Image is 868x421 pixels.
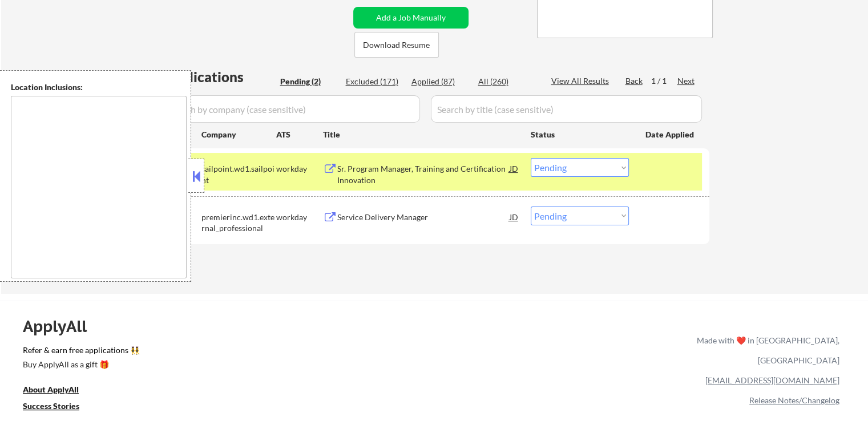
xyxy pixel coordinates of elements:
[23,358,137,373] a: Buy ApplyAll as a gift 🎁
[645,129,696,140] div: Date Applied
[551,75,612,87] div: View All Results
[23,317,100,336] div: ApplyAll
[346,76,403,87] div: Excluded (171)
[337,212,510,223] div: Service Delivery Manager
[163,95,420,123] input: Search by company (case sensitive)
[276,129,323,140] div: ATS
[651,75,677,87] div: 1 / 1
[280,76,337,87] div: Pending (2)
[276,163,323,175] div: workday
[625,75,644,87] div: Back
[478,76,535,87] div: All (260)
[23,401,79,411] u: Success Stories
[276,212,323,223] div: workday
[23,346,458,358] a: Refer & earn free applications 👯‍♀️
[531,124,629,144] div: Status
[11,82,187,93] div: Location Inclusions:
[337,163,510,185] div: Sr. Program Manager, Training and Certification Innovation
[23,400,95,414] a: Success Stories
[323,129,520,140] div: Title
[508,158,520,179] div: JD
[201,212,276,234] div: premierinc.wd1.external_professional
[163,70,276,84] div: Applications
[749,395,839,405] a: Release Notes/Changelog
[431,95,702,123] input: Search by title (case sensitive)
[354,32,439,58] button: Download Resume
[508,207,520,227] div: JD
[201,129,276,140] div: Company
[23,361,137,369] div: Buy ApplyAll as a gift 🎁
[411,76,469,87] div: Applied (87)
[677,75,696,87] div: Next
[23,384,79,394] u: About ApplyAll
[201,163,276,185] div: sailpoint.wd1.sailpoint
[353,7,469,29] button: Add a Job Manually
[705,375,839,385] a: [EMAIL_ADDRESS][DOMAIN_NAME]
[23,383,95,398] a: About ApplyAll
[692,330,839,370] div: Made with ❤️ in [GEOGRAPHIC_DATA], [GEOGRAPHIC_DATA]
